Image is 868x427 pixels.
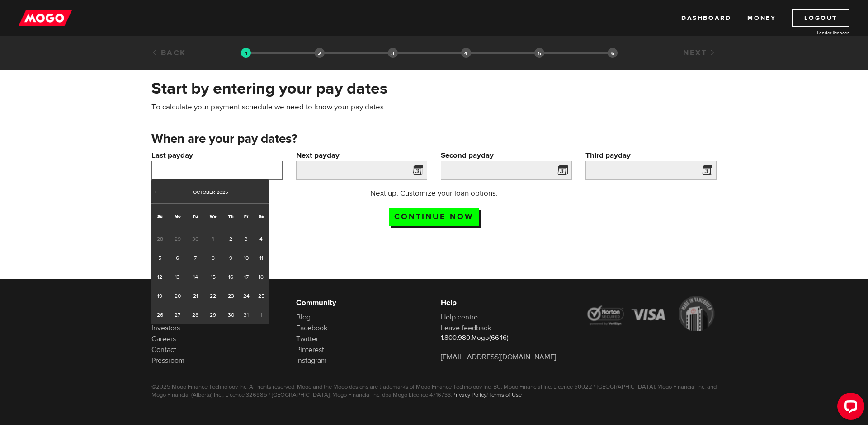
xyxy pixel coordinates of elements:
[204,249,222,267] a: 8
[151,150,283,161] label: Last payday
[152,188,161,197] a: Prev
[187,249,203,267] a: 7
[253,286,269,305] a: 25
[782,29,849,36] a: Lender licences
[19,9,72,27] img: mogo_logo-11ee424be714fa7cbb0f0f49df9e16ec.png
[239,249,253,267] a: 10
[441,313,478,322] a: Help centre
[239,286,253,305] a: 24
[441,150,572,161] label: Second payday
[585,150,717,161] label: Third payday
[217,189,228,196] span: 2025
[168,249,187,267] a: 6
[151,383,717,399] p: ©2025 Mogo Finance Technology Inc. All rights reserved. Mogo and the Mogo designs are trademarks ...
[260,188,267,195] span: Next
[792,9,849,27] a: Logout
[253,267,269,286] a: 18
[151,48,186,58] a: Back
[204,305,222,324] a: 29
[204,286,222,305] a: 22
[253,249,269,267] a: 11
[151,324,180,333] a: Investors
[151,102,717,113] p: To calculate your payment schedule we need to know your pay dates.
[151,267,168,286] a: 12
[168,305,187,324] a: 27
[452,391,486,399] a: Privacy Policy
[187,267,203,286] a: 14
[239,230,253,249] a: 3
[239,305,253,324] a: 31
[222,267,239,286] a: 16
[151,286,168,305] a: 19
[151,305,168,324] a: 26
[187,286,203,305] a: 21
[253,305,269,324] span: 1
[296,313,311,322] a: Blog
[441,352,556,361] a: [EMAIL_ADDRESS][DOMAIN_NAME]
[193,213,198,219] span: Tuesday
[228,213,234,219] span: Thursday
[296,324,327,333] a: Facebook
[157,213,163,219] span: Sunday
[239,267,253,286] a: 17
[585,296,717,331] img: legal-icons-92a2ffecb4d32d839781d1b4e4802d7b.png
[187,230,203,249] span: 30
[683,48,717,58] a: Next
[222,305,239,324] a: 30
[830,389,868,427] iframe: LiveChat chat widget
[151,132,717,146] h3: When are your pay dates?
[441,297,572,308] h6: Help
[168,267,187,286] a: 13
[296,334,318,343] a: Twitter
[344,188,524,199] p: Next up: Customize your loan options.
[296,345,324,354] a: Pinterest
[296,356,327,365] a: Instagram
[187,305,203,324] a: 28
[222,249,239,267] a: 9
[204,230,222,249] a: 1
[222,230,239,249] a: 2
[241,48,251,58] img: transparent-188c492fd9eaac0f573672f40bb141c2.gif
[151,345,176,354] a: Contact
[441,333,572,343] p: 1.800.980.Mogo(6646)
[168,286,187,305] a: 20
[175,213,181,219] span: Monday
[151,249,168,267] a: 5
[488,391,522,399] a: Terms of Use
[222,286,239,305] a: 23
[210,213,216,219] span: Wednesday
[747,9,776,27] a: Money
[193,189,215,196] span: October
[151,79,717,98] h2: Start by entering your pay dates
[441,324,491,333] a: Leave feedback
[296,150,427,161] label: Next payday
[204,267,222,286] a: 15
[259,188,268,197] a: Next
[253,230,269,249] a: 4
[151,334,176,343] a: Careers
[259,213,264,219] span: Saturday
[153,188,160,195] span: Prev
[681,9,731,27] a: Dashboard
[151,230,168,249] span: 28
[244,213,248,219] span: Friday
[151,356,184,365] a: Pressroom
[389,208,479,226] input: Continue now
[168,230,187,249] span: 29
[296,297,427,308] h6: Community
